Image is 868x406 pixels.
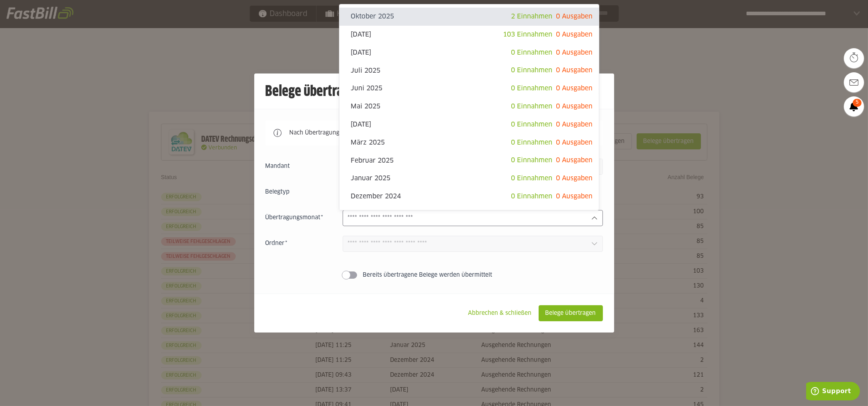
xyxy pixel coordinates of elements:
[339,98,599,116] sl-option: Mai 2025
[266,271,603,279] sl-switch: Bereits übertragene Belege werden übermittelt
[339,134,599,152] sl-option: März 2025
[511,193,552,200] span: 0 Einnahmen
[511,157,552,163] span: 0 Einnahmen
[806,382,860,402] iframe: Öffnet ein Widget, in dem Sie weitere Informationen finden
[339,44,599,62] sl-option: [DATE]
[339,80,599,98] sl-option: Juni 2025
[339,116,599,134] sl-option: [DATE]
[556,31,592,38] span: 0 Ausgaben
[556,49,592,56] span: 0 Ausgaben
[462,305,539,321] sl-button: Abbrechen & schließen
[511,49,552,56] span: 0 Einnahmen
[511,85,552,92] span: 0 Einnahmen
[339,169,599,188] sl-option: Januar 2025
[556,175,592,182] span: 0 Ausgaben
[339,188,599,206] sl-option: Dezember 2024
[511,175,552,182] span: 0 Einnahmen
[511,121,552,128] span: 0 Einnahmen
[339,8,599,26] sl-option: Oktober 2025
[511,139,552,146] span: 0 Einnahmen
[539,305,603,321] sl-button: Belege übertragen
[556,67,592,73] span: 0 Ausgaben
[556,139,592,146] span: 0 Ausgaben
[556,121,592,128] span: 0 Ausgaben
[556,193,592,200] span: 0 Ausgaben
[503,31,552,38] span: 103 Einnahmen
[339,26,599,44] sl-option: [DATE]
[556,85,592,92] span: 0 Ausgaben
[556,13,592,20] span: 0 Ausgaben
[339,206,599,224] sl-option: [DATE]
[339,151,599,169] sl-option: Februar 2025
[556,157,592,163] span: 0 Ausgaben
[511,13,552,20] span: 2 Einnahmen
[556,103,592,110] span: 0 Ausgaben
[511,103,552,110] span: 0 Einnahmen
[511,67,552,73] span: 0 Einnahmen
[853,99,862,107] span: 5
[844,96,864,116] a: 5
[339,61,599,80] sl-option: Juli 2025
